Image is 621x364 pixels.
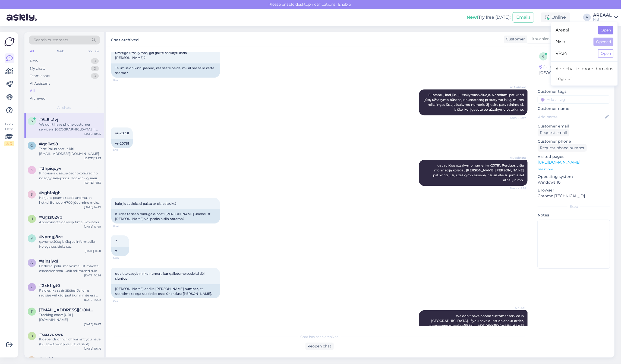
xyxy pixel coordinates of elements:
[538,139,610,144] p: Customer phone
[551,64,618,74] a: Add chat to more domains
[336,2,352,7] span: Enable
[593,13,612,17] div: AREAAL
[111,247,129,256] div: ?
[84,132,101,136] div: [DATE] 10:05
[39,264,101,273] div: Hetkel ei paku me võimalust maksta osamaksetena. Kõik tellimused tuleb tasuda täies mahus tellimi...
[84,273,101,277] div: [DATE] 10:56
[556,49,594,58] span: VR24
[34,37,68,43] span: Search customers
[541,12,570,22] div: Online
[85,249,101,253] div: [DATE] 11:50
[538,167,610,172] p: See more ...
[30,81,50,86] div: AI Assistant
[504,36,525,42] div: Customer
[39,171,101,181] div: Я понимаю ваше беспокойство по поводу задержки. Поскольку ваш заказ все еще находится в обработке...
[111,139,133,148] div: vr-20781
[113,256,133,260] span: 9:00
[539,64,599,76] div: [GEOGRAPHIC_DATA], [GEOGRAPHIC_DATA]
[513,12,534,23] button: Emails
[538,154,610,159] p: Visited pages
[113,148,133,152] span: 8:38
[300,334,339,339] span: Chat has been archived
[593,13,618,22] a: AREAALNish
[31,261,33,265] span: a
[30,58,38,64] div: New
[466,14,510,21] div: Try free [DATE]:
[31,192,33,196] span: s
[39,195,101,205] div: Kahjuks peame teada andma, et hetkel Boneco H700 jõudmine meie lattu on hilinenud. Tarneaeg Teien...
[424,93,525,112] span: Suprantu, kad jūsų užsakymas vėluoja. Norėdami patikrinti jūsų užsakymo būseną ir numatomą prista...
[39,283,60,288] span: #2xk1fgt0
[594,38,613,46] button: Opened
[39,312,101,322] div: Tracking code: [URL][DOMAIN_NAME]
[111,209,220,223] div: Kuidas ta saab minuga e-posti [PERSON_NAME] ühendust [PERSON_NAME] või peaksin siin ootama?
[111,36,139,43] label: Chat archived
[84,347,101,351] div: [DATE] 10:46
[538,193,610,199] p: Chrome [TECHNICAL_ID]
[111,284,220,298] div: [PERSON_NAME] andke [PERSON_NAME] number, et saaksime teiega saadetise osas ühendust [PERSON_NAME].
[115,239,117,243] span: ?
[538,212,610,218] p: Notes
[115,202,176,206] span: kaip jis susieks el paštu ar cia palaukt?
[429,314,525,328] span: We don't have phone customer service in [GEOGRAPHIC_DATA]. If you have question about order, plea...
[551,52,587,59] div: # 6s8ic1vj
[538,123,610,129] p: Customer email
[598,49,613,58] button: Open
[39,190,61,195] span: #sgbfolgh
[433,164,525,182] span: gavau jūsų užsakymo numerį vr-20781. Perduosiu šią informaciją kolegai, [PERSON_NAME] [PERSON_NAM...
[538,114,604,120] input: Add name
[39,356,61,361] span: #tdkhlvcq
[538,129,569,136] div: Request email
[84,205,101,209] div: [DATE] 14:49
[506,186,526,190] span: Seen ✓ 8:38
[39,142,58,146] span: #qgilvzj8
[538,204,610,209] div: Extra
[58,105,71,110] span: All chats
[84,181,101,185] div: [DATE] 16:33
[39,288,101,298] div: Paldies, ka sazinājāties! Ja jums radīsies vēl kādi jautājumi, mēs esam šeit, lai palīdzētu.
[39,166,61,171] span: #3hpiqoyv
[39,332,63,337] span: #uazvqxws
[551,74,618,84] div: Log out
[30,73,50,79] div: Team chats
[538,89,610,94] p: Customer tags
[4,37,15,47] img: Askly Logo
[538,144,587,152] div: Request phone number
[115,272,205,280] span: duokite vadybininko numerį, kur gallėtume susiekti dėl siuntos
[39,117,58,122] span: #6s8ic1vj
[84,225,101,229] div: [DATE] 13:40
[39,234,63,239] span: #vpmgj8zc
[113,78,133,82] span: 8:37
[4,141,14,146] div: 2 / 3
[84,298,101,302] div: [DATE] 10:52
[30,96,46,101] div: Archived
[115,131,129,135] span: vr-20781
[113,299,133,303] span: 9:37
[464,324,524,328] a: [EMAIL_ADDRESS][DOMAIN_NAME]
[31,309,33,314] span: t
[31,119,33,123] span: 6
[39,220,101,225] div: Approximate delivery time 1-2 weeks
[506,306,526,310] span: AREAAL
[56,48,66,55] div: Web
[30,143,33,148] span: q
[593,17,612,22] div: Nish
[538,81,610,85] div: Customer information
[305,343,334,350] div: Reopen chat
[538,187,610,193] p: Browser
[91,73,99,79] div: 0
[39,259,58,264] span: #ainsjygl
[39,146,101,156] div: Tere! Palun saatke kiri [EMAIL_ADDRESS][DOMAIN_NAME]
[30,217,33,221] span: u
[31,168,33,172] span: 3
[538,174,610,180] p: Operating system
[91,66,99,71] div: 0
[39,215,62,220] span: #ugzs02vp
[598,26,613,34] button: Open
[538,160,580,165] a: [URL][DOMAIN_NAME]
[30,88,35,94] div: All
[111,63,220,78] div: Tellimus on kinni jäänud, kas saate öelda, millal me selle kätte saame?
[84,156,101,160] div: [DATE] 17:23
[39,122,101,132] div: We don't have phone customer service in [GEOGRAPHIC_DATA]. If you have question about order, plea...
[91,58,99,64] div: 0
